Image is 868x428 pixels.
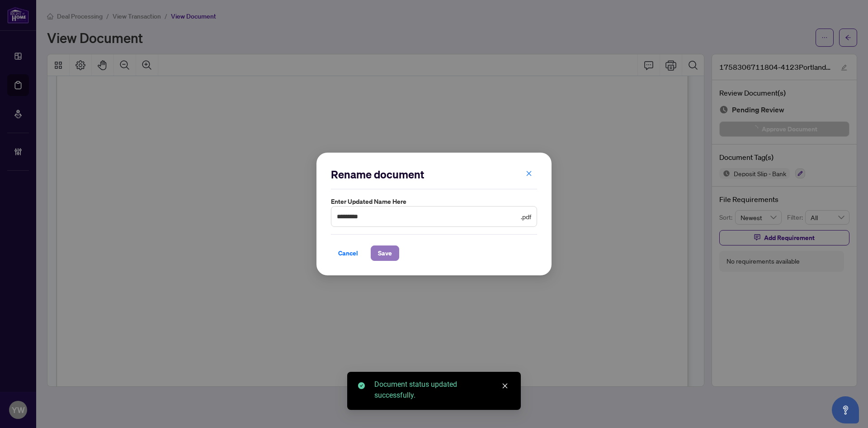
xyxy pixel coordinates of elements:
[500,381,510,391] a: Close
[832,396,859,423] button: Open asap
[374,379,510,401] div: Document status updated successfully.
[358,382,365,389] span: check-circle
[371,245,399,261] button: Save
[331,167,537,182] h2: Rename document
[331,245,365,261] button: Cancel
[338,246,358,260] span: Cancel
[521,212,531,221] span: .pdf
[378,246,392,260] span: Save
[331,197,537,207] label: Enter updated name here
[526,170,532,177] span: close
[502,383,508,389] span: close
